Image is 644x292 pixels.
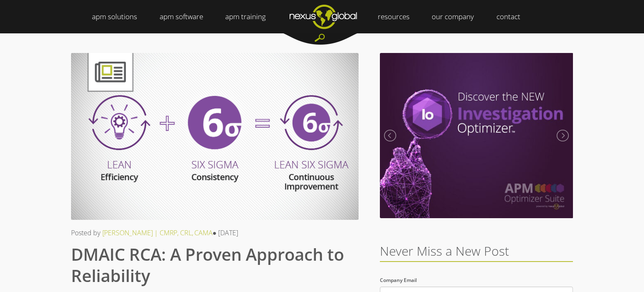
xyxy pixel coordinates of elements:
[380,277,417,284] span: Company Email
[213,228,239,237] span: ● [DATE]
[71,243,344,287] span: DMAIC RCA: A Proven Approach to Reliability
[102,228,213,237] a: [PERSON_NAME] | CMRP, CRL, CAMA
[380,242,509,259] span: Never Miss a New Post
[71,228,100,237] span: Posted by
[380,53,573,218] img: Meet the New Investigation Optimizer | September 2020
